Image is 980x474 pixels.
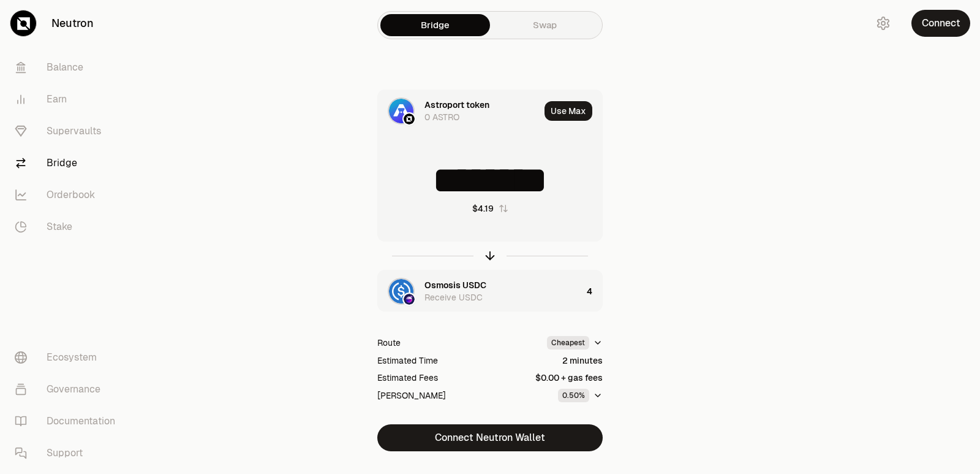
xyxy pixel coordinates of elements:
a: Stake [5,211,132,243]
div: ASTRO LogoNeutron LogoAstroport token0 ASTRO [378,90,540,132]
div: Osmosis USDC [424,279,486,291]
div: $4.19 [472,202,494,215]
a: Ecosystem [5,342,132,373]
button: Use Max [545,101,592,121]
div: 2 minutes [562,354,603,367]
button: Connect Neutron Wallet [377,424,603,451]
img: ASTRO Logo [389,99,413,123]
a: Support [5,437,132,469]
a: Bridge [380,14,490,36]
button: 0.50% [558,389,603,402]
a: Supervaults [5,115,132,147]
a: Orderbook [5,179,132,211]
a: Earn [5,83,132,115]
div: 4 [587,270,602,312]
div: Estimated Fees [377,372,438,384]
div: USDC LogoOsmosis LogoOsmosis USDCReceive USDC [378,270,582,312]
div: Cheapest [547,336,589,350]
a: Documentation [5,405,132,437]
div: $0.00 + gas fees [535,372,603,384]
div: Astroport token [424,99,489,111]
div: Estimated Time [377,354,438,367]
div: Receive USDC [424,291,483,304]
div: 0.50% [558,389,589,402]
button: USDC LogoOsmosis LogoOsmosis USDCReceive USDC4 [378,270,602,312]
div: 0 ASTRO [424,111,459,123]
div: [PERSON_NAME] [377,389,446,402]
img: Osmosis Logo [404,294,415,305]
a: Balance [5,52,132,83]
img: Neutron Logo [404,113,415,124]
button: $4.19 [472,202,508,215]
img: USDC Logo [389,279,413,304]
div: Route [377,337,401,349]
button: Connect [911,10,970,37]
button: Cheapest [547,336,603,350]
a: Governance [5,373,132,405]
a: Swap [490,14,600,36]
a: Bridge [5,147,132,179]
